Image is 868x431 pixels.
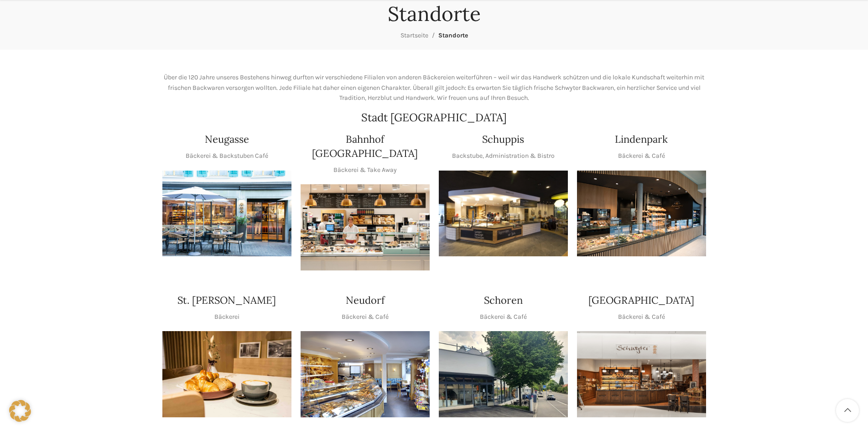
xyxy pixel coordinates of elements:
[577,171,706,257] div: 1 / 1
[577,171,706,257] img: 017-e1571925257345
[162,73,706,103] p: Über die 120 Jahre unseres Bestehens hinweg durften wir verschiedene Filialen von anderen Bäckere...
[439,171,568,257] div: 1 / 1
[577,331,706,417] img: Schwyter-1800x900
[162,171,291,257] img: Neugasse
[162,331,291,417] img: schwyter-23
[439,171,568,257] img: 150130-Schwyter-013
[452,151,555,161] p: Backstube, Administration & Bistro
[588,293,694,307] h4: [GEOGRAPHIC_DATA]
[388,2,481,26] h1: Standorte
[439,331,568,417] div: 1 / 1
[162,112,706,123] h2: Stadt [GEOGRAPHIC_DATA]
[162,171,291,257] div: 1 / 1
[301,331,430,417] div: 1 / 1
[618,151,665,161] p: Bäckerei & Café
[480,312,527,322] p: Bäckerei & Café
[205,132,249,146] h4: Neugasse
[482,132,524,146] h4: Schuppis
[177,293,276,307] h4: St. [PERSON_NAME]
[836,399,859,422] a: Scroll to top button
[301,331,430,417] img: Neudorf_1
[439,331,568,417] img: 0842cc03-b884-43c1-a0c9-0889ef9087d6 copy
[214,312,239,322] p: Bäckerei
[301,184,430,270] img: Bahnhof St. Gallen
[301,184,430,270] div: 1 / 1
[400,31,428,39] a: Startseite
[618,312,665,322] p: Bäckerei & Café
[301,132,430,161] h4: Bahnhof [GEOGRAPHIC_DATA]
[346,293,385,307] h4: Neudorf
[438,31,468,39] span: Standorte
[333,165,397,175] p: Bäckerei & Take Away
[577,331,706,417] div: 1 / 1
[162,331,291,417] div: 1 / 1
[484,293,523,307] h4: Schoren
[186,151,268,161] p: Bäckerei & Backstuben Café
[615,132,668,146] h4: Lindenpark
[342,312,389,322] p: Bäckerei & Café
